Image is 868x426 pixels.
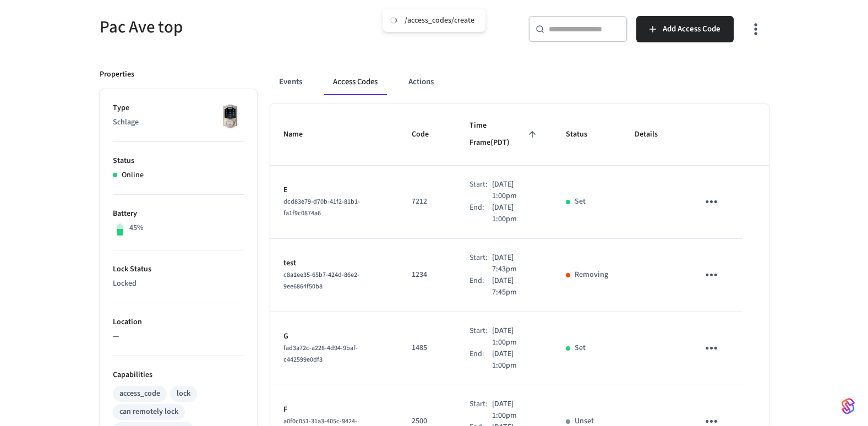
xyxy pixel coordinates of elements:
[113,208,244,220] p: Battery
[635,126,672,143] span: Details
[405,15,474,25] div: /access_codes/create
[412,342,443,354] p: 1485
[270,69,769,95] div: ant example
[575,196,586,207] p: Set
[216,102,244,130] img: Schlage Sense Smart Deadbolt with Camelot Trim, Front
[470,252,492,275] div: Start:
[283,343,358,364] span: fad3a72c-a228-4d94-9baf-c442599e0df3
[575,342,586,354] p: Set
[412,196,443,207] p: 7212
[400,69,443,95] button: Actions
[470,275,492,298] div: End:
[575,269,608,281] p: Removing
[113,369,244,381] p: Capabilities
[270,69,311,95] button: Events
[492,202,539,225] p: [DATE] 1:00pm
[492,275,539,298] p: [DATE] 7:45pm
[842,397,855,415] img: SeamLogoGradient.69752ec5.svg
[412,126,443,143] span: Code
[283,197,360,218] span: dcd83e79-d70b-41f2-81b1-fa1f9c0874a6
[470,398,492,422] div: Start:
[492,252,539,275] p: [DATE] 7:43pm
[113,331,244,342] p: —
[113,264,244,275] p: Lock Status
[113,316,244,328] p: Location
[100,16,428,39] h5: Pac Ave top
[177,388,190,400] div: lock
[283,184,386,196] p: E
[663,22,720,36] span: Add Access Code
[492,325,539,348] p: [DATE] 1:00pm
[470,117,539,152] span: Time Frame(PDT)
[119,388,160,400] div: access_code
[412,269,443,281] p: 1234
[470,179,492,202] div: Start:
[113,155,244,167] p: Status
[283,404,386,416] p: F
[324,69,386,95] button: Access Codes
[100,69,134,80] p: Properties
[113,278,244,290] p: Locked
[492,348,539,372] p: [DATE] 1:00pm
[492,398,539,422] p: [DATE] 1:00pm
[283,258,386,269] p: test
[283,126,317,143] span: Name
[470,202,492,225] div: End:
[492,179,539,202] p: [DATE] 1:00pm
[113,102,244,114] p: Type
[470,348,492,372] div: End:
[283,270,359,291] span: c8a1ee35-65b7-424d-86e2-9ee6864f50b8
[129,222,144,234] p: 45%
[283,331,386,342] p: G
[566,126,602,143] span: Status
[113,117,244,128] p: Schlage
[636,16,734,42] button: Add Access Code
[119,406,178,418] div: can remotely lock
[122,170,144,181] p: Online
[470,325,492,348] div: Start:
